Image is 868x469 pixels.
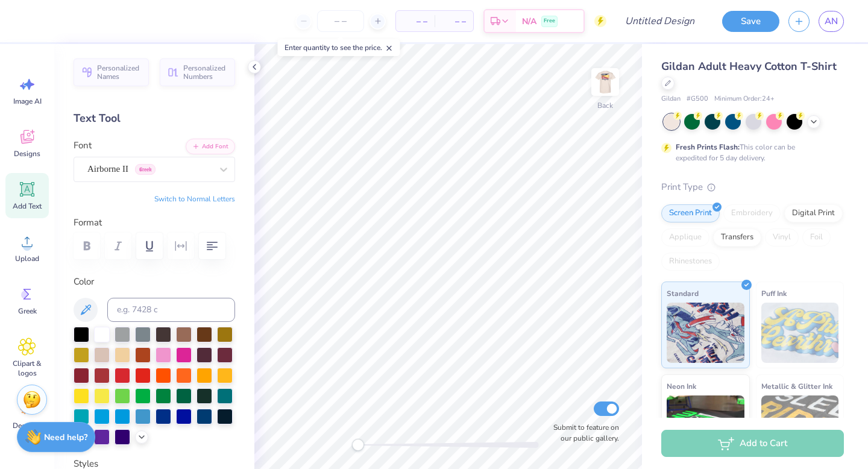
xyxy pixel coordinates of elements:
div: Applique [661,228,709,247]
span: Puff Ink [761,287,787,300]
a: AN [819,11,844,32]
span: Greek [18,306,37,316]
span: Metallic & Glitter Ink [761,380,832,392]
strong: Need help? [44,432,87,443]
span: Personalized Names [97,64,142,81]
label: Submit to feature on our public gallery. [547,422,619,444]
div: This color can be expedited for 5 day delivery. [676,142,824,163]
span: Personalized Numbers [183,64,228,81]
span: AN [825,14,838,28]
button: Save [722,11,779,32]
div: Enter quantity to see the price. [278,39,400,56]
div: Rhinestones [661,253,720,271]
div: Embroidery [723,204,781,222]
span: Clipart & logos [7,359,47,378]
span: Standard [667,287,699,300]
div: Screen Print [661,204,720,222]
img: Metallic & Glitter Ink [761,395,839,456]
span: Neon Ink [667,380,696,392]
span: Add Text [13,201,42,211]
img: Back [593,70,617,94]
input: Untitled Design [615,9,704,33]
div: Print Type [661,180,844,194]
label: Format [74,216,235,230]
span: Gildan [661,94,681,104]
button: Add Font [186,139,235,154]
div: Digital Print [784,204,843,222]
span: Free [544,17,555,25]
img: Neon Ink [667,395,744,456]
div: Accessibility label [352,439,364,451]
span: Minimum Order: 24 + [714,94,775,104]
input: e.g. 7428 c [107,298,235,322]
span: Upload [15,254,39,263]
div: Vinyl [765,228,799,247]
img: Standard [667,303,744,363]
div: Transfers [713,228,761,247]
span: Designs [14,149,40,159]
span: – – [442,15,466,28]
span: – – [403,15,427,28]
img: Puff Ink [761,303,839,363]
span: Gildan Adult Heavy Cotton T-Shirt [661,59,837,74]
span: Image AI [13,96,42,106]
button: Switch to Normal Letters [154,194,235,204]
strong: Fresh Prints Flash: [676,142,740,152]
label: Font [74,139,92,153]
button: Personalized Names [74,58,149,86]
input: – – [317,10,364,32]
div: Foil [802,228,831,247]
span: # G500 [687,94,708,104]
div: Back [597,100,613,111]
span: N/A [522,15,536,28]
button: Personalized Numbers [160,58,235,86]
div: Text Tool [74,110,235,127]
label: Color [74,275,235,289]
span: Decorate [13,421,42,430]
